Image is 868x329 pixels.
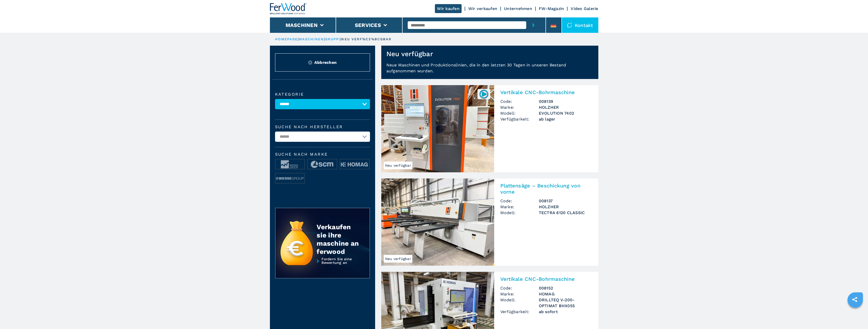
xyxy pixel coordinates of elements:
h1: Neu verfügbar [386,50,433,58]
span: ab lager [539,116,592,122]
h3: TECTRA 6120 CLASSIC [539,210,592,216]
span: Modell: [500,110,539,116]
a: maschinen [299,37,324,41]
img: Vertikale CNC-Bohrmaschine HOLZHER EVOLUTION 7402 [381,85,494,172]
img: Ferwood [270,3,307,14]
button: ResetAbbrechen [275,53,370,72]
a: Vertikale CNC-Bohrmaschine HOLZHER EVOLUTION 7402Neu verfügbar008139Vertikale CNC-BohrmaschineCod... [381,85,598,172]
img: Plattensäge – Beschickung von vorne HOLZHER TECTRA 6120 CLASSIC [381,178,494,266]
div: Verkaufen sie ihre maschine an ferwood [317,223,359,256]
span: Verfügbarkeit: [500,309,539,315]
img: image [308,159,337,170]
span: | [324,37,325,41]
img: image [275,159,305,170]
label: Suche nach Hersteller [275,125,370,129]
span: Code: [500,198,539,204]
img: image [275,173,305,184]
a: HOMEPAGE [275,37,298,41]
img: Reset [308,61,312,65]
span: Suche nach Marke [275,152,370,156]
img: Kontakt [567,23,572,28]
h2: Plattensäge – Beschickung von vorne [500,183,592,195]
span: | [298,37,299,41]
a: Fordern Sie eine Bewertung an [275,257,370,279]
img: 008139 [479,89,489,99]
h3: HOMAG [539,291,592,297]
a: Wir verkaufen [468,6,497,11]
span: Abbrechen [314,59,337,65]
span: Neu verfügbar [384,255,412,263]
img: image [340,159,369,170]
span: Code: [500,285,539,291]
h2: Vertikale CNC-Bohrmaschine [500,89,592,95]
a: Video Galerie [571,6,598,11]
span: Marke: [500,104,539,110]
a: gruppi [325,37,340,41]
span: Modell: [500,210,539,216]
iframe: Chat [846,306,864,325]
span: | [340,37,341,41]
span: Marke: [500,204,539,210]
button: submit-button [526,17,540,33]
button: Services [355,22,381,28]
a: FW-Magazin [539,6,564,11]
h3: HOLZHER [539,104,592,110]
p: neu verf%C3%BCgbar [341,37,392,42]
h2: Vertikale CNC-Bohrmaschine [500,276,592,282]
span: Code: [500,98,539,104]
h3: EVOLUTION 7402 [539,110,592,116]
a: sharethis [848,293,861,306]
div: Kontakt [562,17,598,33]
button: Maschinen [286,22,318,28]
label: Kategorie [275,92,370,96]
span: Verfügbarkeit: [500,116,539,122]
h3: 008137 [539,198,592,204]
h3: 008139 [539,98,592,104]
a: Plattensäge – Beschickung von vorne HOLZHER TECTRA 6120 CLASSICNeu verfügbarPlattensäge – Beschic... [381,178,598,266]
h3: HOLZHER [539,204,592,210]
span: Marke: [500,291,539,297]
a: Wir kaufen [435,4,462,13]
h3: DRILLTEQ V-200-OPTIMAT BHX055 [539,297,592,309]
span: Neu verfügbar [384,162,412,169]
a: Unternehmen [504,6,532,11]
span: ab sofort [539,309,592,315]
h3: 008152 [539,285,592,291]
p: Neue Maschinen und Produktionslinien, die in den letzten 30 Tagen in unseren Bestand aufgenommen ... [381,62,598,79]
span: Modell: [500,297,539,309]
